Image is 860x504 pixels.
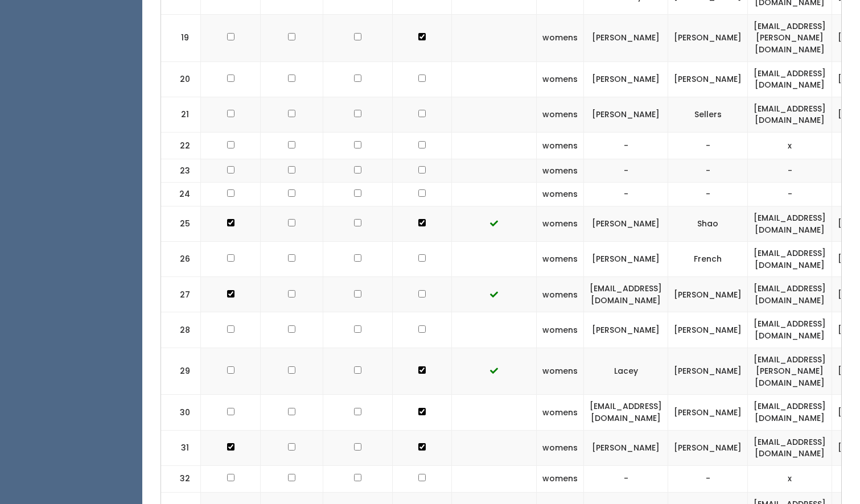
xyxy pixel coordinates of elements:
[537,183,584,206] td: womens
[537,97,584,132] td: womens
[537,348,584,395] td: womens
[584,132,668,159] td: -
[584,14,668,61] td: [PERSON_NAME]
[748,430,832,465] td: [EMAIL_ADDRESS][DOMAIN_NAME]
[748,277,832,312] td: [EMAIL_ADDRESS][DOMAIN_NAME]
[668,277,748,312] td: [PERSON_NAME]
[537,312,584,348] td: womens
[161,277,201,312] td: 27
[161,395,201,430] td: 30
[537,14,584,61] td: womens
[668,159,748,183] td: -
[537,159,584,183] td: womens
[668,312,748,348] td: [PERSON_NAME]
[161,242,201,277] td: 26
[584,465,668,492] td: -
[584,277,668,312] td: [EMAIL_ADDRESS][DOMAIN_NAME]
[537,430,584,465] td: womens
[537,132,584,159] td: womens
[748,465,832,492] td: x
[161,14,201,61] td: 19
[161,132,201,159] td: 22
[748,348,832,395] td: [EMAIL_ADDRESS][PERSON_NAME][DOMAIN_NAME]
[584,430,668,465] td: [PERSON_NAME]
[584,61,668,97] td: [PERSON_NAME]
[668,97,748,132] td: Sellers
[748,61,832,97] td: [EMAIL_ADDRESS][DOMAIN_NAME]
[537,206,584,241] td: womens
[748,183,832,206] td: -
[584,395,668,430] td: [EMAIL_ADDRESS][DOMAIN_NAME]
[668,132,748,159] td: -
[748,242,832,277] td: [EMAIL_ADDRESS][DOMAIN_NAME]
[748,159,832,183] td: -
[668,206,748,241] td: Shao
[668,465,748,492] td: -
[668,61,748,97] td: [PERSON_NAME]
[161,97,201,132] td: 21
[748,14,832,61] td: [EMAIL_ADDRESS][PERSON_NAME][DOMAIN_NAME]
[748,395,832,430] td: [EMAIL_ADDRESS][DOMAIN_NAME]
[584,348,668,395] td: Lacey
[668,242,748,277] td: French
[537,395,584,430] td: womens
[537,465,584,492] td: womens
[584,183,668,206] td: -
[537,242,584,277] td: womens
[584,97,668,132] td: [PERSON_NAME]
[748,97,832,132] td: [EMAIL_ADDRESS][DOMAIN_NAME]
[161,159,201,183] td: 23
[668,430,748,465] td: [PERSON_NAME]
[161,430,201,465] td: 31
[161,348,201,395] td: 29
[668,183,748,206] td: -
[748,132,832,159] td: x
[748,312,832,348] td: [EMAIL_ADDRESS][DOMAIN_NAME]
[668,395,748,430] td: [PERSON_NAME]
[584,206,668,241] td: [PERSON_NAME]
[584,242,668,277] td: [PERSON_NAME]
[161,206,201,241] td: 25
[537,61,584,97] td: womens
[668,348,748,395] td: [PERSON_NAME]
[748,206,832,241] td: [EMAIL_ADDRESS][DOMAIN_NAME]
[668,14,748,61] td: [PERSON_NAME]
[161,61,201,97] td: 20
[161,465,201,492] td: 32
[584,159,668,183] td: -
[584,312,668,348] td: [PERSON_NAME]
[161,312,201,348] td: 28
[161,183,201,206] td: 24
[537,277,584,312] td: womens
